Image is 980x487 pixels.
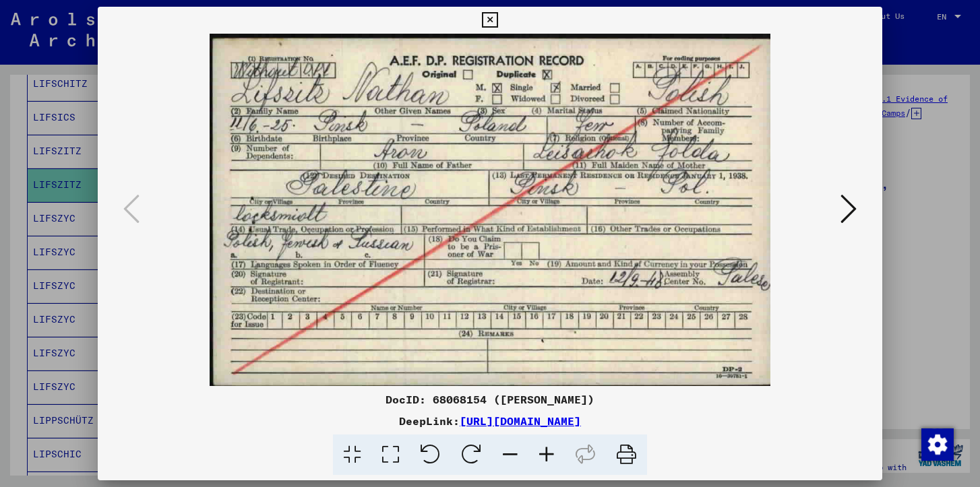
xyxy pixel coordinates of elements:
div: Change consent [921,428,953,460]
img: Change consent [921,428,954,461]
div: DocID: 68068154 ([PERSON_NAME]) [98,391,882,408]
img: 001.jpg [144,34,836,386]
div: DeepLink: [98,413,882,429]
a: [URL][DOMAIN_NAME] [460,414,581,428]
